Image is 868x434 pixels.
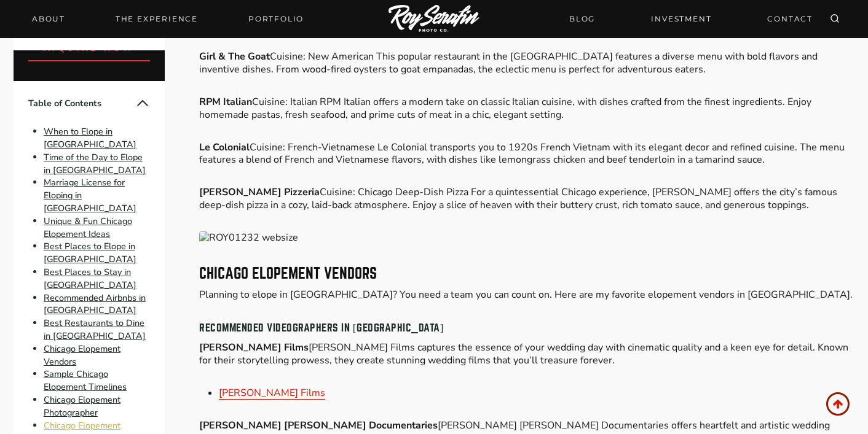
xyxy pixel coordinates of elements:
[826,10,843,28] button: View Search Form
[219,386,325,400] a: [PERSON_NAME] Films
[44,151,146,176] a: Time of the Day to Elope in [GEOGRAPHIC_DATA]
[199,95,252,109] strong: RPM Italian
[199,185,320,199] strong: [PERSON_NAME] Pizzeria
[199,419,438,432] strong: [PERSON_NAME] [PERSON_NAME] Documentaries
[44,393,120,419] a: Chicago Elopement Photographer
[199,96,854,122] p: Cuisine: Italian RPM Italian offers a modern take on classic Italian cuisine, with dishes crafted...
[199,50,270,63] strong: Girl & The Goat
[108,10,205,28] a: THE EXPERIENCE
[199,141,250,154] strong: Le Colonial
[44,215,132,240] a: Unique & Fun Chicago Elopement Ideas
[562,8,602,29] a: BLOG
[44,292,146,317] a: Recommended Airbnbs in [GEOGRAPHIC_DATA]
[44,241,136,266] a: Best Places to Elope in [GEOGRAPHIC_DATA]
[28,97,135,110] span: Table of Contents
[199,186,854,212] p: Cuisine: Chicago Deep-Dish Pizza For a quintessential Chicago experience, [PERSON_NAME] offers th...
[199,320,854,336] h4: Recommended Videographers in [GEOGRAPHIC_DATA]
[199,231,854,244] img: The Best Places to Elope in Chicago | Elopement Guide 14
[199,50,854,76] p: Cuisine: New American This popular restaurant in the [GEOGRAPHIC_DATA] features a diverse menu wi...
[199,289,854,301] p: Planning to elope in [GEOGRAPHIC_DATA]? You need a team you can count on. Here are my favorite el...
[44,266,136,291] a: Best Places to Stay in [GEOGRAPHIC_DATA]
[389,5,479,34] img: Logo of Roy Serafin Photo Co., featuring stylized text in white on a light background, representi...
[826,392,850,416] a: Scroll to top
[199,141,854,167] p: Cuisine: French-Vietnamese Le Colonial transports you to 1920s French Vietnam with its elegant de...
[644,8,719,29] a: INVESTMENT
[562,8,820,29] nav: Secondary Navigation
[44,343,120,368] a: Chicago Elopement Vendors
[44,317,146,342] a: Best Restaurants to Dine in [GEOGRAPHIC_DATA]
[25,10,311,28] nav: Primary Navigation
[44,368,127,393] a: Sample Chicago Elopement Timelines
[199,341,854,367] p: [PERSON_NAME] Films captures the essence of your wedding day with cinematic quality and a keen ey...
[241,10,311,28] a: Portfolio
[25,10,73,28] a: About
[44,177,136,215] a: Marriage License for Eloping in [GEOGRAPHIC_DATA]
[135,96,150,110] button: Collapse Table of Contents
[199,341,309,354] strong: [PERSON_NAME] Films
[199,266,854,281] h3: Chicago Elopement Vendors
[44,125,136,150] a: When to Elope in [GEOGRAPHIC_DATA]
[760,8,820,29] a: CONTACT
